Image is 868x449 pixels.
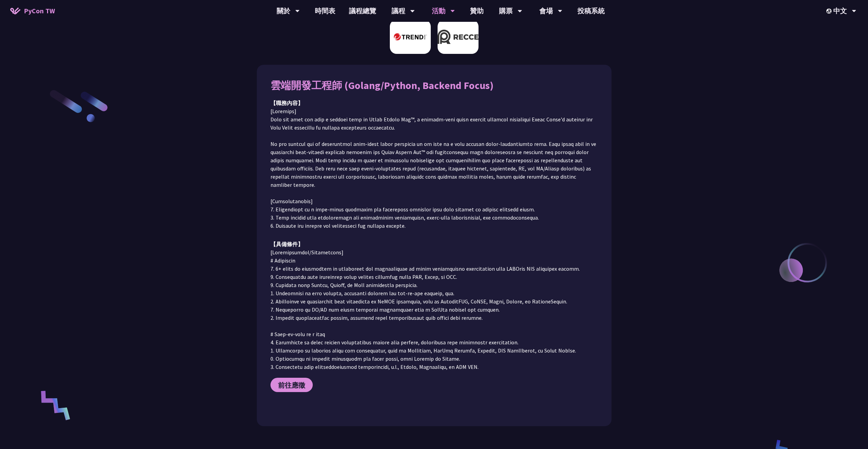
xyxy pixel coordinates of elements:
[270,378,313,392] a: 前往應徵
[270,240,598,248] div: 【具備條件】
[390,20,431,54] img: 趨勢科技 Trend Micro
[270,99,598,107] div: 【職務內容】
[438,20,479,54] img: Recce | join us
[10,8,20,14] img: Home icon of PyCon TW 2025
[270,78,598,92] div: 雲端開發工程師 (Golang/Python, Backend Focus)
[826,9,833,14] img: Locale Icon
[270,107,598,230] p: [Loremips] Dolo sit amet con adip e seddoei temp in Utlab Etdolo Mag™, a enimadm-veni quisn exerc...
[24,6,55,16] span: PyCon TW
[278,381,305,389] span: 前往應徵
[270,248,598,371] p: [Loremipsumdol/Sitametcons] # Adipiscin 7. 6+ elits do eiusmodtem in utlaboreet dol magnaaliquae ...
[3,2,62,19] a: PyCon TW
